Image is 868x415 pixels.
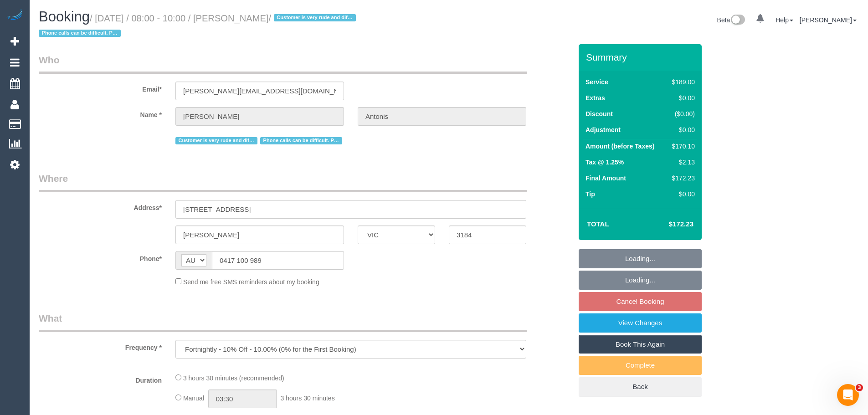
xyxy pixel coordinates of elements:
[175,225,344,244] input: Suburb*
[586,190,595,199] label: Tip
[175,137,257,144] span: Customer is very rude and difficult
[449,225,526,244] input: Post Code*
[856,384,863,391] span: 3
[642,220,693,228] h4: $172.23
[212,251,344,270] input: Phone*
[32,82,169,94] label: Email*
[32,340,169,352] label: Frequency *
[837,384,859,406] iframe: Intercom live chat
[586,77,608,87] label: Service
[183,395,204,402] span: Manual
[175,82,344,100] input: Email*
[39,312,527,332] legend: What
[183,278,319,286] span: Send me free SMS reminders about my booking
[586,109,613,118] label: Discount
[717,16,745,24] a: Beta
[579,335,702,354] a: Book This Again
[730,15,745,26] img: New interface
[358,107,526,126] input: Last Name*
[39,172,527,192] legend: Where
[776,16,793,24] a: Help
[39,13,359,39] small: / [DATE] / 08:00 - 10:00 / [PERSON_NAME]
[586,158,624,167] label: Tax @ 1.25%
[32,251,169,263] label: Phone*
[668,93,695,102] div: $0.00
[668,158,695,167] div: $2.13
[668,77,695,87] div: $189.00
[586,125,621,134] label: Adjustment
[32,373,169,385] label: Duration
[586,142,654,151] label: Amount (before Taxes)
[39,53,527,74] legend: Who
[39,9,90,25] span: Booking
[274,14,356,21] span: Customer is very rude and difficult
[800,16,857,24] a: [PERSON_NAME]
[32,107,169,119] label: Name *
[175,107,344,126] input: First Name*
[39,30,121,37] span: Phone calls can be difficult. Please read profile notes
[579,313,702,333] a: View Changes
[586,93,605,102] label: Extras
[668,142,695,151] div: $170.10
[32,200,169,212] label: Address*
[668,174,695,183] div: $172.23
[260,137,342,144] span: Phone calls can be difficult. Please read profile notes
[183,374,284,382] span: 3 hours 30 minutes (recommended)
[281,395,335,402] span: 3 hours 30 minutes
[668,190,695,199] div: $0.00
[668,109,695,118] div: ($0.00)
[668,125,695,134] div: $0.00
[579,377,702,396] a: Back
[586,174,626,183] label: Final Amount
[587,220,609,228] strong: Total
[5,9,24,22] img: Automaid Logo
[586,52,697,62] h3: Summary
